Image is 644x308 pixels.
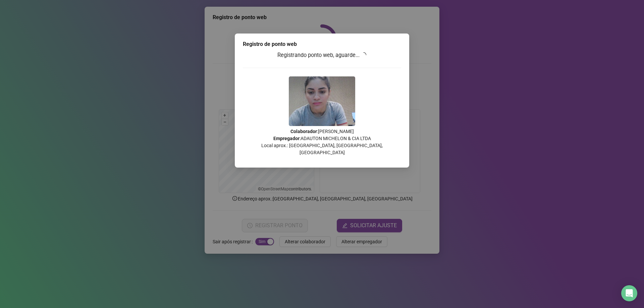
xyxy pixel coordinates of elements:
p: : [PERSON_NAME] : ADAUTON MICHELON & CIA LTDA Local aprox.: [GEOGRAPHIC_DATA], [GEOGRAPHIC_DATA],... [243,128,401,156]
strong: Colaborador [290,129,317,134]
h3: Registrando ponto web, aguarde... [243,51,401,60]
img: 9k= [289,76,355,126]
div: Open Intercom Messenger [621,285,637,301]
div: Registro de ponto web [243,40,401,48]
span: loading [360,51,367,59]
strong: Empregador [273,136,300,141]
